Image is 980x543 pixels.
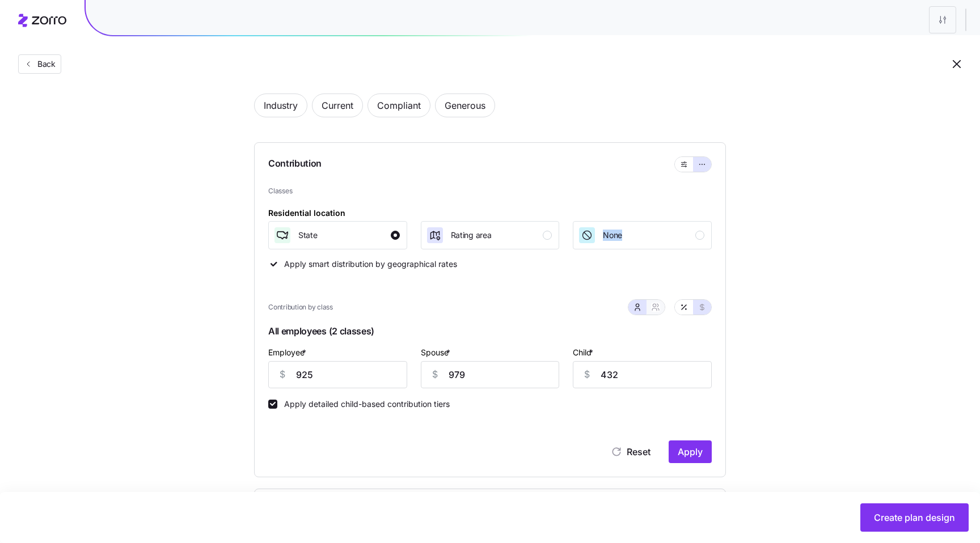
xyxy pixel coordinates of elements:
span: Current [322,94,353,117]
label: Child [573,346,595,359]
label: Spouse [421,346,453,359]
span: Reset [627,445,650,459]
button: Generous [435,94,495,117]
button: Apply [669,440,712,463]
div: $ [573,362,601,388]
div: Residential location [268,207,345,219]
span: All employees (2 classes) [268,322,712,345]
span: Contribution by class [268,302,333,313]
label: Employee [268,346,309,359]
button: Compliant [367,94,430,117]
button: Reset [602,440,660,463]
span: Industry [264,94,298,117]
span: Compliant [377,94,421,117]
span: Classes [268,186,712,197]
span: Rating area [451,230,492,241]
div: $ [421,362,449,388]
button: Industry [254,94,307,117]
button: Back [18,54,61,74]
span: None [603,230,622,241]
span: Create plan design [874,511,955,524]
div: $ [269,362,296,388]
span: State [298,230,318,241]
span: Contribution [268,156,322,172]
label: Apply detailed child-based contribution tiers [277,400,450,409]
span: Generous [445,94,485,117]
button: Create plan design [860,503,969,532]
span: Apply [678,445,703,459]
button: Current [312,94,363,117]
span: Back [33,58,56,70]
